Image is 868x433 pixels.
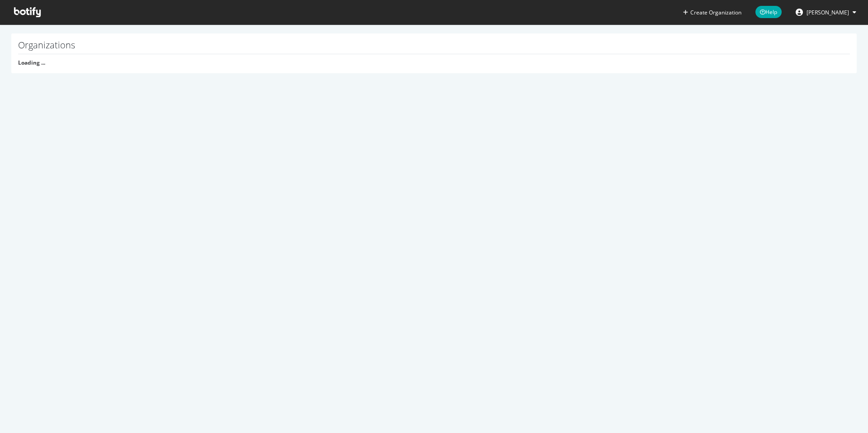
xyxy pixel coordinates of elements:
[18,40,850,54] h1: Organizations
[755,6,782,18] span: Help
[18,59,45,66] strong: Loading ...
[807,9,849,16] span: Paul Sanders
[788,5,863,19] button: [PERSON_NAME]
[683,8,742,17] button: Create Organization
